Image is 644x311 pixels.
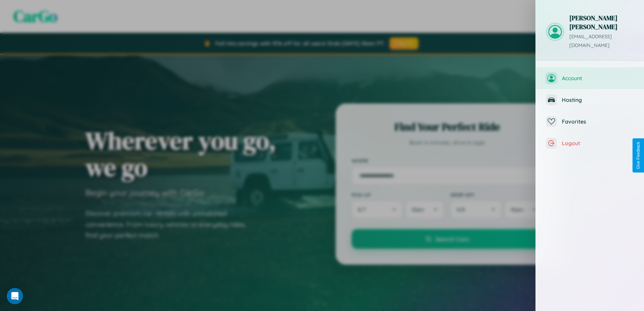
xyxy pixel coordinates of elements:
span: Favorites [562,118,634,125]
p: [EMAIL_ADDRESS][DOMAIN_NAME] [569,32,634,50]
h3: [PERSON_NAME] [PERSON_NAME] [569,14,634,31]
div: Give Feedback [636,142,641,169]
button: Hosting [536,89,644,111]
button: Favorites [536,111,644,132]
button: Account [536,67,644,89]
div: Open Intercom Messenger [7,288,23,304]
button: Logout [536,132,644,154]
span: Logout [562,140,634,147]
span: Hosting [562,96,634,103]
span: Account [562,75,634,82]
